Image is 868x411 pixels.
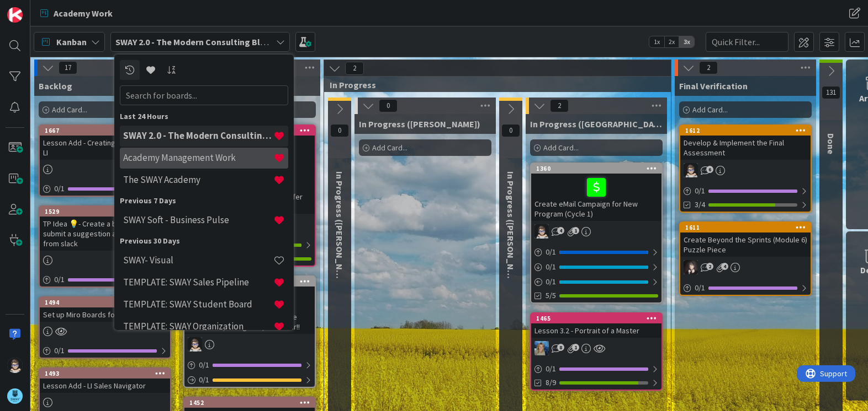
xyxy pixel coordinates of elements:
span: Add Card... [372,143,407,153]
a: 1667Lesson Add - Creating a Newsletter in LI0/1 [39,125,171,197]
div: 1452 [189,399,315,407]
div: 1612 [680,126,811,136]
div: 1493 [45,370,170,377]
input: Search for boards... [120,85,288,105]
span: Final Verification [679,80,748,91]
img: MA [534,341,549,355]
div: Create eMail Campaign for New Program (Cycle 1) [531,174,661,221]
div: 1611 [680,223,811,232]
a: 1360Create eMail Campaign for New Program (Cycle 1)TP0/10/10/15/5 [530,163,663,304]
span: In Progress (Fike) [505,171,516,293]
div: 1465Lesson 3.2 - Portrait of a Master [531,313,661,338]
h4: TEMPLATE: SWAY Sales Pipeline [123,277,273,288]
span: 5/5 [546,290,556,301]
img: TP [188,337,202,351]
div: 0/1 [531,260,661,274]
div: 0/1 [184,373,315,387]
b: SWAY 2.0 - The Modern Consulting Blueprint [115,36,289,47]
h4: SWAY- Visual [123,255,273,266]
div: 1360 [536,165,661,172]
span: 0 [501,124,520,137]
span: 4 [557,227,564,234]
div: 1667Lesson Add - Creating a Newsletter in LI [40,126,170,160]
div: 0/1 [40,273,170,286]
div: Lesson 3.2 - Portrait of a Master [531,323,661,338]
span: In Progress (Barb) [359,118,480,129]
div: 0/1 [680,184,811,198]
span: 2 [345,62,364,75]
span: 6 [706,166,713,173]
h4: The SWAY Academy [123,174,273,185]
h4: SWAY 2.0 - The Modern Consulting Blueprint [123,130,273,141]
div: 0/1 [184,358,315,372]
span: 0 / 1 [546,363,556,375]
span: 0 / 1 [54,345,65,356]
a: 1494Set up Miro Boards for Demo0/1 [39,296,171,359]
div: Set up Miro Boards for Demo [40,307,170,322]
div: 1612Develop & Implement the Final Assessment [680,126,811,160]
span: In Progress (Tana) [530,118,663,129]
img: TP [534,224,549,239]
span: Kanban [56,35,87,48]
span: In Progress [330,79,657,90]
img: Visit kanbanzone.com [7,7,23,23]
div: 0/1 [40,182,170,196]
span: 2 [699,61,718,74]
div: 1360 [531,164,661,174]
div: 1667 [45,127,170,134]
span: Support [23,2,50,15]
span: Add Card... [543,143,579,153]
span: 8 [557,344,564,351]
a: 1612Develop & Implement the Final AssessmentTP0/13/4 [679,125,812,213]
img: BN [684,260,698,274]
div: Lesson Add - Creating a Newsletter in LI [40,136,170,160]
div: 0/1 [531,275,661,289]
div: BN [680,260,811,274]
span: 0 / 1 [546,261,556,273]
span: 0 / 1 [54,274,65,285]
div: 1529TP Idea 💡- Create a bot that will submit a suggestion as a KZ card from slack [40,207,170,251]
span: 0 / 1 [695,282,705,294]
span: 0 / 1 [199,359,209,371]
span: 0 / 1 [546,276,556,288]
img: avatar [7,388,23,404]
a: 1457Ensure Student eMail Notices are consistent; evergreen; and clear!!TP0/10/1 [183,275,316,388]
div: TP Idea 💡- Create a bot that will submit a suggestion as a KZ card from slack [40,217,170,251]
div: Lesson Add - LI Sales Navigator [40,378,170,393]
div: MA [531,341,661,355]
a: 1529TP Idea 💡- Create a bot that will submit a suggestion as a KZ card from slack0/1 [39,205,171,288]
span: 3x [679,36,694,47]
img: TP [7,358,23,373]
span: Add Card... [692,105,728,115]
div: 0/1 [40,344,170,358]
span: 2 [706,263,713,270]
div: 1612 [685,127,811,134]
span: Academy Work [54,7,113,20]
span: 1 [572,227,579,234]
div: TP [531,224,661,239]
div: TP [184,337,315,351]
span: 17 [59,61,77,74]
span: 2x [664,36,679,47]
img: TP [684,163,698,177]
span: 0 / 1 [199,374,209,386]
h4: TEMPLATE: SWAY Student Board [123,299,273,310]
h4: Academy Management Work [123,152,273,163]
div: Previous 7 Days [120,195,288,207]
div: 1494 [45,299,170,306]
div: 1493Lesson Add - LI Sales Navigator [40,369,170,393]
a: 1465Lesson 3.2 - Portrait of a MasterMA0/18/9 [530,312,663,391]
h4: TEMPLATE: SWAY Organization [123,321,273,332]
span: 0 [379,99,398,112]
input: Quick Filter... [706,32,788,52]
div: 0/1 [531,245,661,259]
div: 1667 [40,126,170,136]
div: 1493 [40,369,170,378]
span: Add Card... [52,105,87,115]
div: Last 24 Hours [120,111,288,122]
div: Create Beyond the Sprints (Module 6) Puzzle Piece [680,232,811,257]
span: 131 [822,86,840,99]
span: 0 [330,124,349,137]
span: 1 [572,344,579,351]
div: 1452 [184,398,315,408]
